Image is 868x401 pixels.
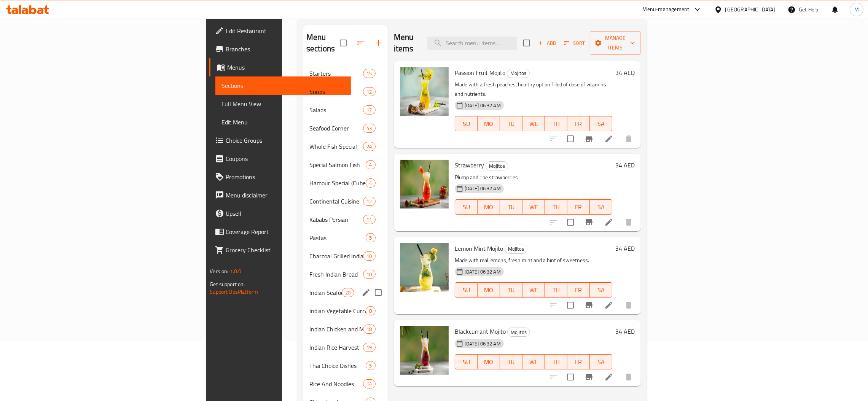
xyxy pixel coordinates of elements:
[226,136,345,145] span: Choice Groups
[486,162,508,170] span: Mojitos
[309,233,366,242] span: Pastas
[309,105,363,115] span: Salads
[363,70,375,77] span: 15
[215,113,351,131] a: Edit Menu
[593,118,609,129] span: SA
[620,213,638,231] button: delete
[366,233,375,242] div: items
[478,354,500,369] button: MO
[209,204,351,223] a: Upsell
[548,202,564,213] span: TH
[226,227,345,236] span: Coverage Report
[309,142,363,151] span: Whole Fish Special
[526,356,542,368] span: WE
[427,37,517,50] input: search
[309,69,363,78] span: Starters
[303,375,388,393] div: Rice And Noodles14
[303,283,388,302] div: Indian Seafood Curries20edit
[221,99,345,108] span: Full Menu View
[221,118,345,127] span: Edit Menu
[508,328,530,337] span: Mojitos
[210,287,258,297] a: Support.OpsPlatform
[309,306,366,315] div: Indian Vegetable Curry
[363,124,375,133] div: items
[545,354,567,369] button: TH
[363,142,375,151] div: items
[366,160,375,169] div: items
[593,285,609,296] span: SA
[462,185,504,192] span: [DATE] 06:32 AM
[478,199,500,215] button: MO
[590,354,612,369] button: SA
[455,326,506,337] span: Blackcurrant Mojito
[209,22,351,40] a: Edit Restaurant
[505,245,527,253] span: Mojitos
[559,37,590,49] span: Sort items
[615,243,635,254] h6: 34 AED
[366,180,375,187] span: 4
[363,380,375,388] span: 14
[309,343,363,352] span: Indian Rice Harvest
[303,265,388,283] div: Fresh Indian Bread10
[537,39,557,48] span: Add
[210,279,245,289] span: Get support on:
[590,31,641,55] button: Manage items
[478,282,500,298] button: MO
[462,102,504,109] span: [DATE] 06:32 AM
[303,64,388,83] div: Starters15
[342,288,354,297] div: items
[309,325,363,334] div: Indian Chicken and Mutton Curry Saloona
[604,372,613,382] a: Edit menu item
[580,213,598,231] button: Branch-specific-item
[400,326,449,375] img: Blackcurrant Mojito
[593,202,609,213] span: SA
[526,285,542,296] span: WE
[548,356,564,368] span: TH
[303,119,388,137] div: Seafood Corner43
[309,270,363,279] div: Fresh Indian Bread
[363,271,375,278] span: 10
[209,168,351,186] a: Promotions
[567,116,590,131] button: FR
[209,241,351,259] a: Grocery Checklist
[567,199,590,215] button: FR
[215,76,351,95] a: Sections
[522,282,545,298] button: WE
[507,328,530,337] div: Mojitos
[303,210,388,229] div: Kababs Persian11
[481,285,497,296] span: MO
[366,178,375,188] div: items
[303,156,388,174] div: Special Salmon Fish4
[562,131,578,147] span: Select to update
[590,116,612,131] button: SA
[545,282,567,298] button: TH
[535,37,559,49] span: Add item
[478,116,500,131] button: MO
[522,116,545,131] button: WE
[215,95,351,113] a: Full Menu View
[458,356,475,368] span: SU
[309,288,342,297] div: Indian Seafood Curries
[221,81,345,90] span: Sections
[363,197,375,206] div: items
[570,202,587,213] span: FR
[526,202,542,213] span: WE
[455,243,503,254] span: Lemon Mint Mojito
[209,131,351,150] a: Choice Groups
[360,287,372,298] button: edit
[210,266,228,276] span: Version:
[226,209,345,218] span: Upsell
[303,137,388,156] div: Whole Fish Special24
[363,143,375,150] span: 24
[229,266,241,276] span: 1.0.0
[363,253,375,260] span: 10
[309,197,363,206] span: Continental Cuisine
[458,118,475,129] span: SU
[455,354,478,369] button: SU
[604,301,613,310] a: Edit menu item
[620,296,638,314] button: delete
[366,161,375,169] span: 4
